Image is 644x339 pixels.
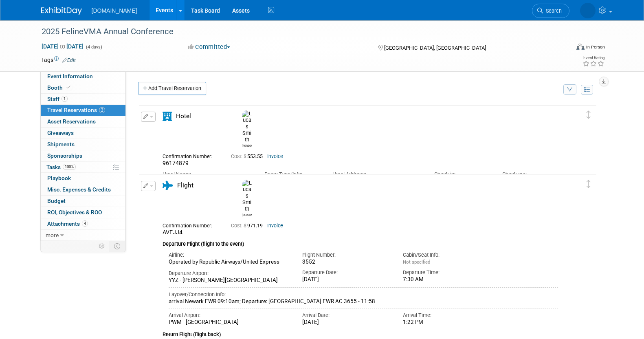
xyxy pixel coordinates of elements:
div: [DATE] [302,276,391,283]
div: Departure Flight (flight to the event) [163,236,558,248]
span: 971.19 [231,223,266,229]
div: Confirmation Number: [163,151,219,160]
a: Staff1 [41,94,125,105]
i: Click and drag to move item [587,180,591,188]
div: 2025 FelineVMA Annual Conference [39,24,557,39]
span: Not specified [403,259,430,265]
div: Lucas Smith [240,180,254,217]
a: Attachments4 [41,218,125,229]
span: Staff [47,96,68,102]
div: Event Format [521,42,605,55]
div: In-Person [586,44,605,50]
div: 3552 [302,259,391,266]
span: Misc. Expenses & Credits [47,186,111,193]
span: Tasks [46,164,76,170]
a: Misc. Expenses & Credits [41,184,125,195]
span: Giveaways [47,130,74,136]
span: 1 [62,96,68,102]
div: arrival Newark EWR 09:10am; Departure: [GEOGRAPHIC_DATA] EWR AC 3655 - 11:58 [169,298,558,305]
div: Event Rating [582,56,604,60]
img: ExhibitDay [41,7,82,15]
i: Filter by Traveler [567,87,573,92]
a: Budget [41,196,125,207]
i: Booth reservation complete [66,85,70,90]
a: Search [532,4,569,18]
a: Sponsorships [41,150,125,161]
span: AVEJJ4 [163,229,182,236]
a: Travel Reservations2 [41,105,125,116]
img: Lucas Smith [242,180,252,212]
span: Cost: $ [231,154,247,159]
div: Airline: [169,251,290,259]
div: 7:30 AM [403,276,491,283]
div: Room Type/Info: [264,171,320,178]
span: 100% [63,164,76,170]
span: Playbook [47,175,71,181]
span: (4 days) [85,44,102,50]
span: Attachments [47,220,88,227]
i: Hotel [163,112,172,121]
div: Return Flight (flight back) [163,326,558,339]
div: Departure Airport: [169,270,290,277]
div: Cabin/Seat Info: [403,251,491,259]
span: [GEOGRAPHIC_DATA], [GEOGRAPHIC_DATA] [384,45,486,51]
a: Invoice [267,154,283,159]
div: [DATE] [302,319,391,326]
span: ROI, Objectives & ROO [47,209,102,216]
a: Booth [41,82,125,93]
div: Arrival Airport: [169,312,290,319]
a: Tasks100% [41,162,125,173]
span: Travel Reservations [47,107,105,113]
div: Flight Number: [302,251,391,259]
span: Event Information [47,73,93,79]
span: to [59,43,66,50]
a: Edit [62,57,76,63]
span: 96174879 [163,160,189,166]
img: Iuliia Bulow [580,3,596,18]
span: Flight [177,182,193,189]
a: Giveaways [41,128,125,139]
div: Operated by Republic Airways/United Express [169,259,290,266]
a: ROI, Objectives & ROO [41,207,125,218]
span: Booth [47,84,72,91]
div: Hotel Name: [163,171,252,178]
div: Check-in: [434,171,490,178]
div: Lucas Smith [242,143,252,147]
i: Flight [163,181,173,190]
span: 4 [82,220,88,227]
a: Event Information [41,71,125,82]
span: Search [543,8,562,14]
div: Check-out: [502,171,558,178]
td: Personalize Event Tab Strip [95,241,109,251]
span: Asset Reservations [47,118,96,125]
button: Committed [185,43,233,51]
span: Sponsorships [47,152,82,159]
div: YYZ - [PERSON_NAME][GEOGRAPHIC_DATA] [169,277,290,284]
div: PWM - [GEOGRAPHIC_DATA] [169,319,290,326]
div: Arrival Date: [302,312,391,319]
td: Toggle Event Tabs [109,241,125,251]
a: more [41,230,125,241]
span: [DATE] [DATE] [41,43,84,50]
a: Playbook [41,173,125,184]
img: Format-Inperson.png [576,44,585,50]
span: Cost: $ [231,223,247,229]
span: Hotel [176,112,191,120]
div: Departure Time: [403,269,491,276]
a: Shipments [41,139,125,150]
span: more [46,232,59,238]
div: Departure Date: [302,269,391,276]
span: 2 [99,107,105,113]
a: Invoice [267,223,283,229]
span: [DOMAIN_NAME] [92,7,137,14]
div: 1:22 PM [403,319,491,326]
div: Lucas Smith [242,212,252,217]
td: Tags [41,56,76,64]
i: Click and drag to move item [587,111,591,119]
a: Add Travel Reservation [138,82,206,95]
span: Budget [47,198,66,204]
a: Asset Reservations [41,116,125,127]
div: Arrival Time: [403,312,491,319]
div: Lucas Smith [240,110,254,148]
img: Lucas Smith [242,110,252,143]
